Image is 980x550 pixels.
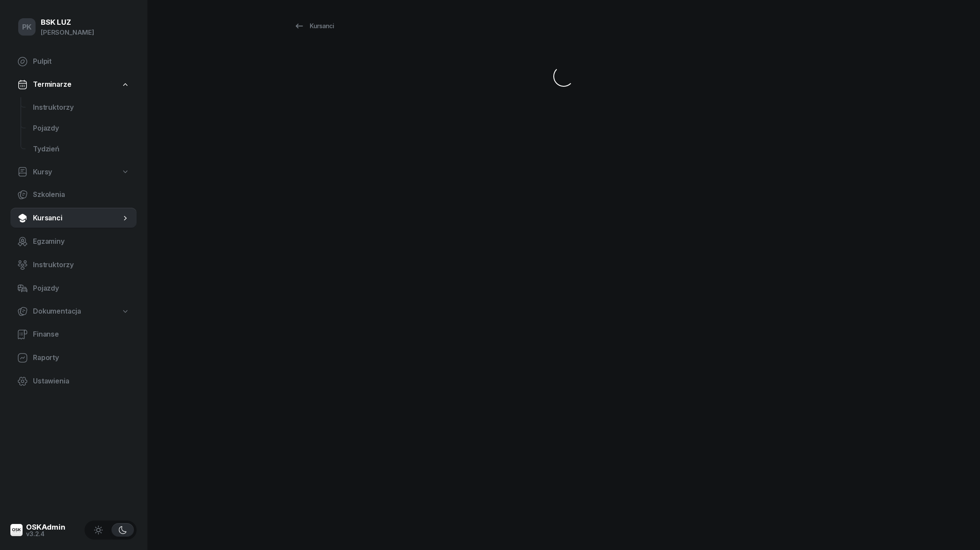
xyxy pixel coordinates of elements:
[33,144,130,155] span: Tydzień
[33,306,81,317] span: Dokumentacja
[33,123,130,134] span: Pojazdy
[26,118,137,139] a: Pojazdy
[10,208,137,229] a: Kursanci
[26,531,65,537] div: v3.2.4
[33,259,130,271] span: Instruktorzy
[10,301,137,321] a: Dokumentacja
[10,184,137,205] a: Szkolenia
[10,162,137,182] a: Kursy
[33,352,130,363] span: Raporty
[10,75,137,95] a: Terminarze
[10,255,137,275] a: Instruktorzy
[33,236,130,247] span: Egzaminy
[26,139,137,160] a: Tydzień
[10,371,137,392] a: Ustawienia
[33,167,52,178] span: Kursy
[10,278,137,299] a: Pojazdy
[10,347,137,368] a: Raporty
[10,324,137,345] a: Finanse
[286,17,342,35] a: Kursanci
[33,213,121,224] span: Kursanci
[10,51,137,72] a: Pulpit
[33,79,71,90] span: Terminarze
[33,283,130,294] span: Pojazdy
[26,524,65,531] div: OSKAdmin
[33,329,130,340] span: Finanse
[33,189,130,200] span: Szkolenia
[10,524,23,536] img: logo-xs@2x.png
[294,21,334,31] div: Kursanci
[41,19,94,26] div: BSK LUZ
[33,376,130,387] span: Ustawienia
[26,97,137,118] a: Instruktorzy
[33,102,130,113] span: Instruktorzy
[22,23,32,31] span: PK
[33,56,130,67] span: Pulpit
[41,27,94,38] div: [PERSON_NAME]
[10,231,137,252] a: Egzaminy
